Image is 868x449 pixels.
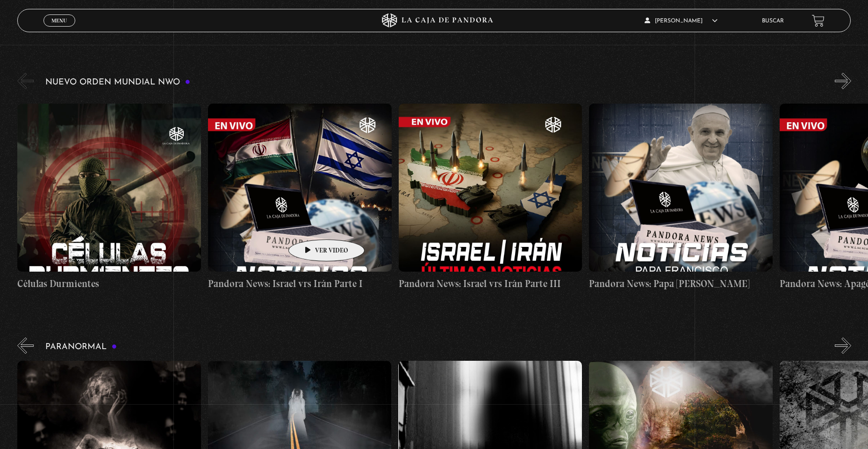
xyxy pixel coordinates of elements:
[45,343,117,351] h3: Paranormal
[17,73,34,89] button: Previous
[17,96,201,298] a: Células Durmientes
[208,276,392,291] h4: Pandora News: Israel vrs Irán Parte I
[589,276,773,291] h4: Pandora News: Papa [PERSON_NAME]
[762,18,784,24] a: Buscar
[45,78,190,87] h3: Nuevo Orden Mundial NWO
[17,276,201,291] h4: Células Durmientes
[835,337,851,354] button: Next
[399,276,582,291] h4: Pandora News: Israel vrs Irán Parte III
[49,26,71,32] span: Cerrar
[208,96,392,298] a: Pandora News: Israel vrs Irán Parte I
[51,18,67,23] span: Menu
[399,96,582,298] a: Pandora News: Israel vrs Irán Parte III
[589,96,773,298] a: Pandora News: Papa [PERSON_NAME]
[835,73,851,89] button: Next
[645,18,717,24] span: [PERSON_NAME]
[17,337,34,354] button: Previous
[812,14,825,27] a: View your shopping cart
